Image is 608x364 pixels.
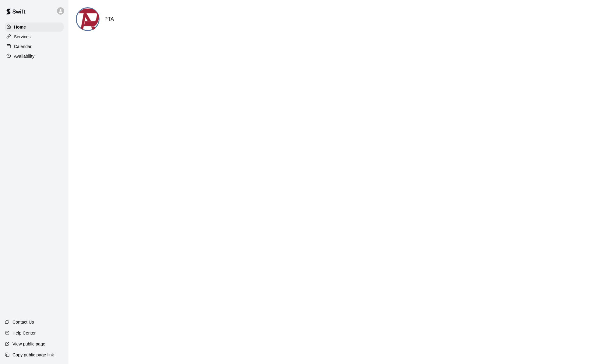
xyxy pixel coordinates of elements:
p: Home [14,24,26,30]
p: Calendar [14,43,32,50]
p: Contact Us [12,319,34,325]
a: Home [5,22,64,32]
a: Availability [5,52,64,61]
a: Calendar [5,42,64,51]
p: View public page [12,341,45,347]
p: Services [14,34,31,40]
p: Copy public page link [12,352,54,358]
h6: PTA [104,15,114,23]
p: Availability [14,53,35,59]
a: Services [5,32,64,41]
p: Help Center [12,330,36,336]
img: PTA logo [77,8,100,31]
